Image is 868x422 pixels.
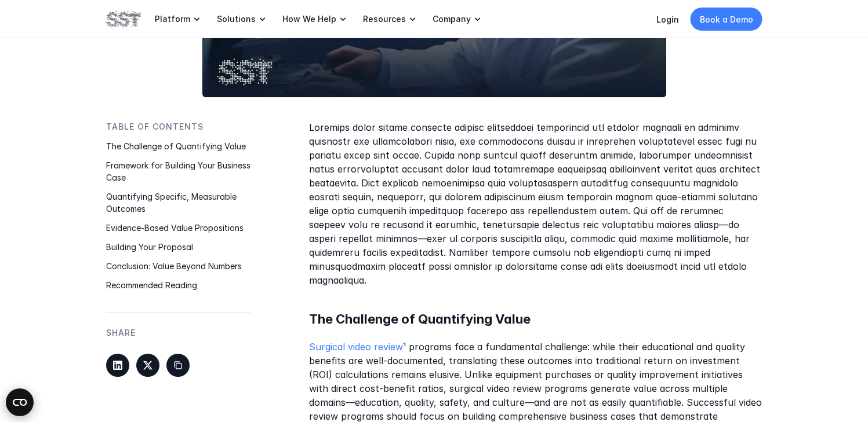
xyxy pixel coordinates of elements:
[106,120,204,133] p: Table of Contents
[217,14,256,24] p: Solutions
[309,341,403,353] a: Surgical video review
[106,280,251,292] p: Recommended Reading
[309,310,762,328] h5: The Challenge of Quantifying Value
[700,13,753,25] p: Book a Demo
[106,222,251,234] p: Evidence-Based Value Propositions
[106,191,251,215] p: Quantifying Specific, Measurable Outcomes
[656,14,679,24] a: Login
[691,8,762,31] a: Book a Demo
[155,14,190,24] p: Platform
[106,160,251,184] p: Framework for Building Your Business Case
[106,260,251,273] p: Conclusion: Value Beyond Numbers
[106,327,136,340] p: SHARE
[282,14,336,24] p: How We Help
[6,388,34,416] button: Open CMP widget
[309,120,762,287] p: Loremips dolor sitame consecte adipisc elitseddoei temporincid utl etdolor magnaali en adminimv q...
[106,141,251,153] p: The Challenge of Quantifying Value
[106,9,141,29] img: SST logo
[363,14,406,24] p: Resources
[106,241,251,254] p: Building Your Proposal
[433,14,471,24] p: Company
